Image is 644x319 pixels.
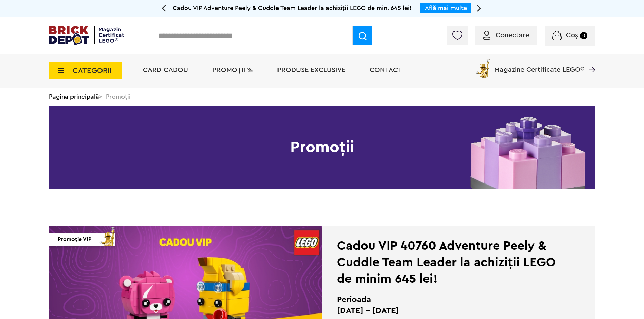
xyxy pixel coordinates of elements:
a: Conectare [483,32,529,39]
span: CATEGORII [72,67,112,74]
span: Promoție VIP [58,233,92,246]
span: Magazine Certificate LEGO® [494,57,584,73]
a: Pagina principală [49,93,99,100]
a: Află mai multe [425,5,467,11]
div: Cadou VIP 40760 Adventure Peely & Cuddle Team Leader la achiziții LEGO de minim 645 lei! [337,238,561,287]
img: vip_page_imag.png [97,225,119,246]
a: Card Cadou [143,67,188,73]
a: Produse exclusive [277,67,345,73]
span: Coș [566,32,578,39]
a: PROMOȚII % [212,67,253,73]
small: 0 [580,32,587,39]
span: Cadou VIP Adventure Peely & Cuddle Team Leader la achiziții LEGO de min. 645 lei! [173,5,412,11]
p: [DATE] - [DATE] [337,305,561,316]
div: > Promoții [49,88,595,106]
span: Conectare [496,32,529,39]
a: Magazine Certificate LEGO® [584,57,595,64]
h1: Promoții [49,106,595,189]
h2: Perioada [337,294,561,305]
a: Contact [370,67,402,73]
